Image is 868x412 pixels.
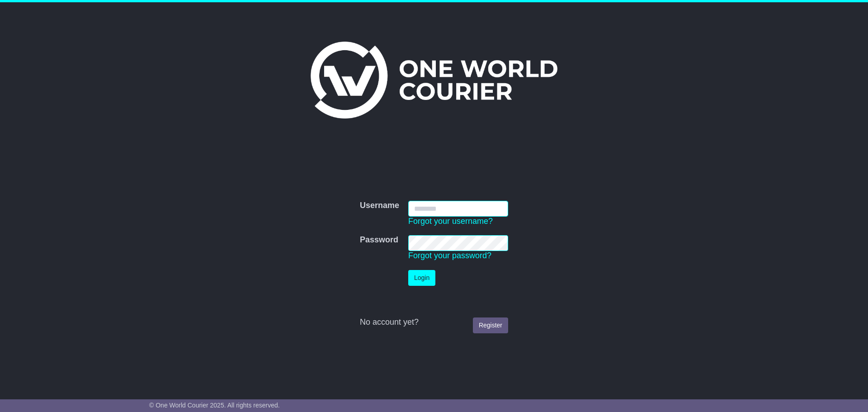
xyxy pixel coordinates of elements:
[408,270,435,286] button: Login
[360,201,399,211] label: Username
[408,251,491,260] a: Forgot your password?
[311,42,557,118] img: One World
[473,317,508,333] a: Register
[360,317,508,327] div: No account yet?
[360,235,398,245] label: Password
[149,402,280,409] span: © One World Courier 2025. All rights reserved.
[408,217,493,226] a: Forgot your username?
